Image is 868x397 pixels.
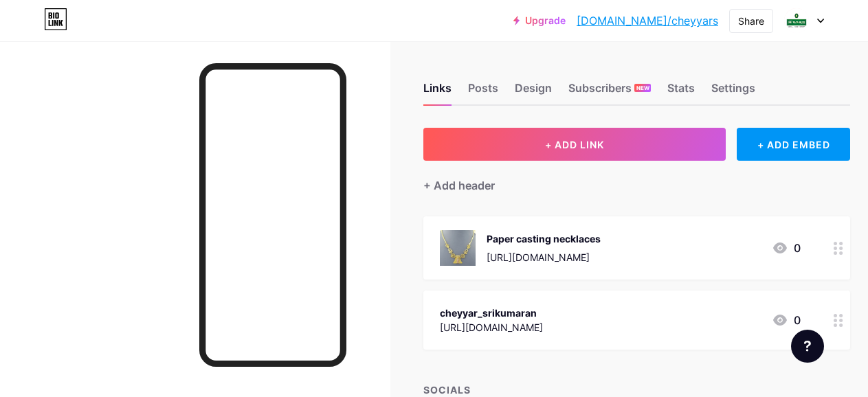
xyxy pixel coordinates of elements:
div: 0 [772,240,801,256]
div: SOCIALS [423,383,850,397]
div: Links [423,80,452,104]
div: Design [515,80,552,104]
div: + ADD EMBED [737,128,850,161]
div: Paper casting necklaces [487,231,601,246]
div: Subscribers [568,80,651,104]
div: Posts [468,80,498,104]
span: NEW [636,84,649,92]
div: Stats [667,80,695,104]
img: Paper casting necklaces [440,230,476,266]
div: cheyyar_srikumaran [440,306,543,320]
span: + ADD LINK [545,139,604,150]
div: Share [738,14,764,28]
div: 0 [772,312,801,328]
button: + ADD LINK [423,128,726,161]
img: Cheyyar Sri Kumaran Pvt Ltd [783,8,810,34]
div: [URL][DOMAIN_NAME] [440,320,543,334]
div: [URL][DOMAIN_NAME] [487,250,601,264]
div: Settings [711,80,755,104]
a: [DOMAIN_NAME]/cheyyars [577,12,718,29]
div: + Add header [423,177,495,194]
a: Upgrade [513,15,566,26]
